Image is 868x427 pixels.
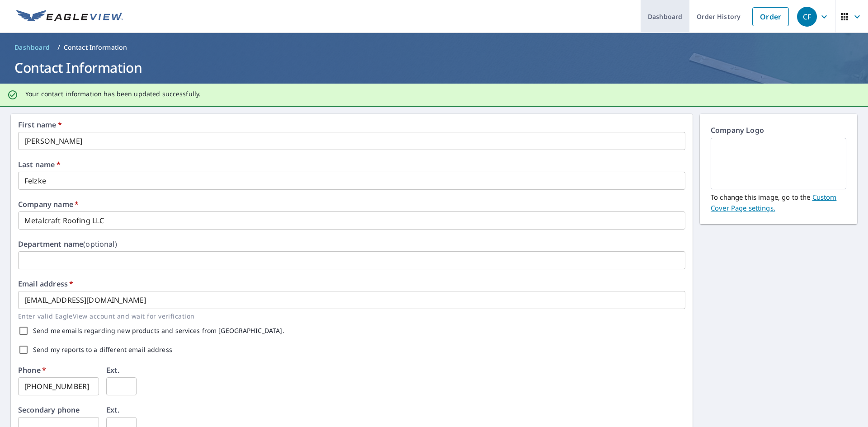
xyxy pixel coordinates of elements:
label: Secondary phone [18,406,80,413]
h1: Contact Information [11,58,857,77]
a: Order [752,7,789,26]
p: Contact Information [64,43,127,52]
img: EV Logo [16,10,123,23]
label: Ext. [106,406,120,413]
nav: breadcrumb [11,40,857,55]
p: Company Logo [711,125,846,138]
li: / [57,42,60,53]
label: Ext. [106,366,120,374]
img: EmptyCustomerLogo.png [722,139,835,188]
label: Send my reports to a different email address [33,347,172,353]
label: Company name [18,201,79,208]
label: Department name [18,240,117,248]
label: Send me emails regarding new products and services from [GEOGRAPHIC_DATA]. [33,328,284,334]
label: Phone [18,366,46,374]
p: To change this image, go to the [711,189,846,213]
b: (optional) [83,239,117,249]
label: Email address [18,280,73,287]
label: First name [18,121,62,128]
a: Dashboard [11,40,54,55]
div: CF [797,7,817,27]
p: Your contact information has been updated successfully. [25,90,201,98]
p: Enter valid EagleView account and wait for verification [18,311,679,321]
label: Last name [18,161,61,168]
span: Dashboard [14,43,50,52]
